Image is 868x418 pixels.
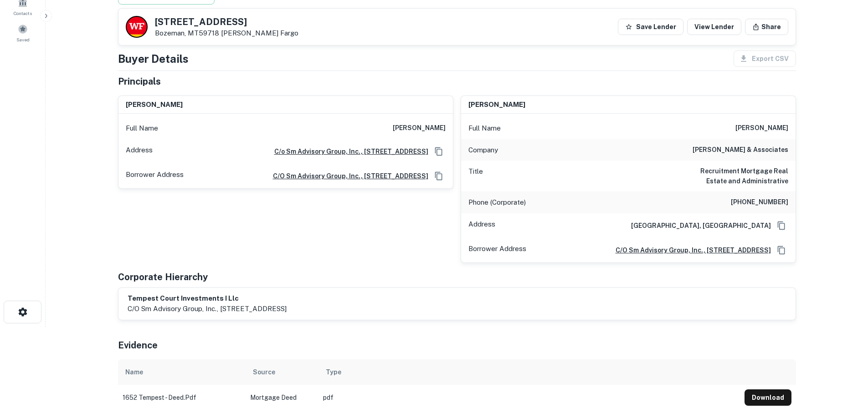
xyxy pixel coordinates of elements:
[126,169,184,183] p: Borrower Address
[679,166,788,186] h6: Recruitment Mortgage Real Estate and Administrative
[775,219,788,232] button: Copy Address
[3,20,43,45] a: Saved
[468,197,526,208] p: Phone (Corporate)
[318,385,740,410] td: pdf
[468,219,495,232] p: Address
[125,367,143,378] div: Name
[16,36,30,43] span: Saved
[126,123,158,134] p: Full Name
[246,359,318,385] th: Source
[775,243,788,257] button: Copy Address
[468,145,498,156] p: Company
[745,19,788,35] button: Share
[608,245,771,255] a: c/o sm advisory group, inc., [STREET_ADDRESS]
[246,385,318,410] td: Mortgage Deed
[107,30,175,43] div: Sending borrower request to AI...
[118,75,161,88] h5: Principals
[267,146,428,156] a: C/o Sm Advisory Group, Inc., [STREET_ADDRESS]
[118,359,796,410] div: scrollable content
[468,123,501,134] p: Full Name
[468,166,483,186] p: Title
[745,389,791,406] button: Download
[735,123,788,134] h6: [PERSON_NAME]
[155,29,298,37] p: Bozeman, MT59718
[731,197,788,208] h6: [PHONE_NUMBER]
[687,19,741,35] a: View Lender
[432,169,446,183] button: Copy Address
[822,345,868,389] iframe: Chat Widget
[14,10,32,17] span: Contacts
[693,145,788,156] h6: [PERSON_NAME] & associates
[221,29,298,37] a: [PERSON_NAME] Fargo
[468,100,525,110] h6: [PERSON_NAME]
[624,221,771,231] h6: [GEOGRAPHIC_DATA], [GEOGRAPHIC_DATA]
[432,145,446,158] button: Copy Address
[468,243,526,257] p: Borrower Address
[128,293,287,304] h6: tempest court investments i llc
[318,359,740,385] th: Type
[128,303,287,314] p: c/o sm advisory group, inc., [STREET_ADDRESS]
[155,17,298,26] h5: [STREET_ADDRESS]
[126,145,153,158] p: Address
[118,338,158,352] h5: Evidence
[393,123,446,134] h6: [PERSON_NAME]
[118,359,246,385] th: Name
[253,367,275,378] div: Source
[118,385,246,410] td: 1652 tempest - deed.pdf
[618,19,683,35] button: Save Lender
[126,100,183,110] h6: [PERSON_NAME]
[266,171,428,181] a: c/o sm advisory group, inc., [STREET_ADDRESS]
[118,50,189,67] h4: Buyer Details
[118,270,208,284] h5: Corporate Hierarchy
[326,367,341,378] div: Type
